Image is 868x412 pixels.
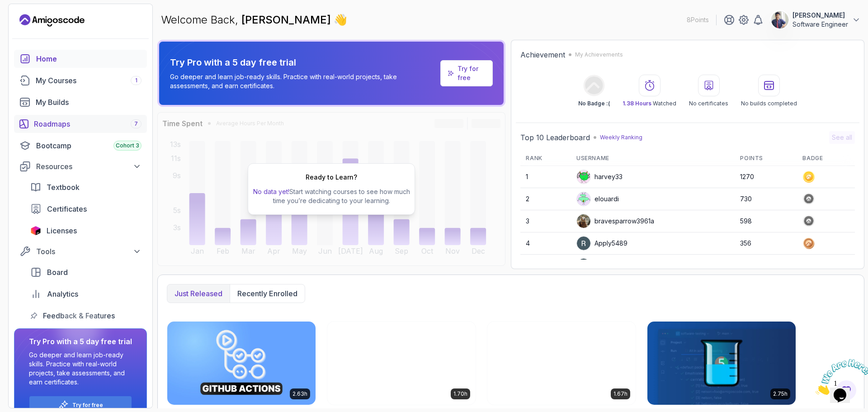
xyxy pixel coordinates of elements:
[773,390,788,398] p: 2.75h
[175,288,222,299] p: Just released
[578,100,610,107] p: No Badge :(
[458,64,486,82] a: Try for free
[72,402,103,409] a: Try for free
[520,188,571,210] td: 2
[167,322,316,405] img: CI/CD with GitHub Actions card
[576,236,627,251] div: Apply5489
[36,97,142,108] div: My Builds
[577,237,590,250] img: user profile image
[4,4,7,11] span: 1
[25,200,147,218] a: certificates
[47,225,77,236] span: Licenses
[14,158,147,175] button: Resources
[47,204,87,214] span: Certificates
[576,258,636,273] div: CoderForReal
[14,71,147,90] a: courses
[135,77,137,84] span: 1
[735,166,797,188] td: 1270
[575,51,623,58] p: My Achievements
[292,390,307,398] p: 2.63h
[29,350,132,387] p: Go deeper and learn job-ready skills. Practice with real-world projects, take assessments, and ea...
[453,390,467,398] p: 1.70h
[237,288,297,299] p: Recently enrolled
[334,13,347,27] span: 👋
[25,285,147,303] a: analytics
[47,182,80,193] span: Textbook
[771,11,861,29] button: user profile image[PERSON_NAME]Software Engineer
[170,56,437,69] p: Try Pro with a 5 day free trial
[116,142,139,149] span: Cohort 3
[36,161,142,172] div: Resources
[812,355,868,398] iframe: chat widget
[14,115,147,133] a: roadmaps
[36,140,142,151] div: Bootcamp
[19,13,85,28] a: Landing page
[134,120,138,128] span: 7
[576,214,654,228] div: bravesparrow3961a
[735,255,797,277] td: 344
[520,255,571,277] td: 5
[735,151,797,166] th: Points
[577,214,590,228] img: user profile image
[520,232,571,255] td: 4
[30,226,41,235] img: jetbrains icon
[43,310,115,321] span: Feedback & Features
[47,289,78,299] span: Analytics
[520,132,590,143] h2: Top 10 Leaderboard
[487,322,636,405] img: Java Integration Testing card
[571,151,735,166] th: Username
[735,210,797,232] td: 598
[167,284,230,303] button: Just released
[36,75,142,86] div: My Courses
[14,137,147,155] a: bootcamp
[252,187,411,205] p: Start watching courses to see how much time you’re dedicating to your learning.
[735,232,797,255] td: 356
[576,170,623,184] div: harvey33
[613,390,627,398] p: 1.67h
[520,151,571,166] th: Rank
[577,170,590,184] img: default monster avatar
[36,53,142,64] div: Home
[25,263,147,281] a: board
[327,322,476,405] img: Database Design & Implementation card
[4,4,60,39] img: Chat attention grabber
[735,188,797,210] td: 730
[14,243,147,260] button: Tools
[520,166,571,188] td: 1
[36,246,142,257] div: Tools
[34,118,142,129] div: Roadmaps
[520,49,565,60] h2: Achievement
[440,60,493,86] a: Try for free
[771,11,788,28] img: user profile image
[797,151,855,166] th: Badge
[170,72,437,90] p: Go deeper and learn job-ready skills. Practice with real-world projects, take assessments, and ea...
[241,13,334,26] span: [PERSON_NAME]
[25,178,147,196] a: textbook
[14,93,147,111] a: builds
[577,192,590,206] img: default monster avatar
[623,100,651,107] span: 1.38 Hours
[47,267,68,278] span: Board
[793,20,848,29] p: Software Engineer
[306,173,357,182] h2: Ready to Learn?
[161,13,347,27] p: Welcome Back,
[576,192,619,206] div: elouardi
[520,210,571,232] td: 3
[577,259,590,272] img: user profile image
[25,222,147,240] a: licenses
[253,188,289,195] span: No data yet!
[14,50,147,68] a: home
[647,322,796,405] img: Java Unit Testing and TDD card
[687,15,709,24] p: 8 Points
[741,100,797,107] p: No builds completed
[230,284,305,303] button: Recently enrolled
[25,307,147,325] a: feedback
[793,11,848,20] p: [PERSON_NAME]
[829,131,855,144] button: See all
[623,100,676,107] p: Watched
[689,100,728,107] p: No certificates
[600,134,642,141] p: Weekly Ranking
